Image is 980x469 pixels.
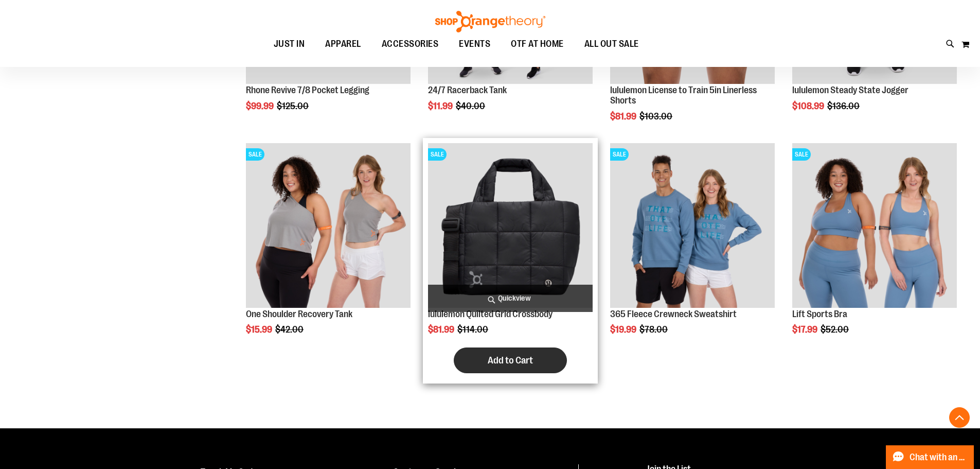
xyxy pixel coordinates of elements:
[246,143,411,309] a: Main view of One Shoulder Recovery TankSALE
[428,143,593,309] a: lululemon Quilted Grid CrossbodySALE
[246,143,411,308] img: Main view of One Shoulder Recovery Tank
[792,143,957,309] a: Main of 2024 Covention Lift Sports BraSALE
[488,355,533,366] span: Add to Cart
[886,445,974,469] button: Chat with an Expert
[428,143,593,308] img: lululemon Quilted Grid Crossbody
[428,309,553,319] a: lululemon Quilted Grid Crossbody
[275,324,305,335] span: $42.00
[792,309,847,319] a: Lift Sports Bra
[610,143,775,309] a: 365 Fleece Crewneck SweatshirtSALE
[454,348,567,373] button: Add to Cart
[274,32,305,56] span: JUST IN
[246,309,352,319] a: One Shoulder Recovery Tank
[246,148,264,161] span: SALE
[428,85,507,95] a: 24/7 Racerback Tank
[428,101,454,111] span: $11.99
[610,148,629,161] span: SALE
[423,138,598,384] div: product
[246,324,274,335] span: $15.99
[792,101,826,111] span: $108.99
[949,407,970,428] button: Back To Top
[428,148,447,161] span: SALE
[610,324,638,335] span: $19.99
[584,32,639,56] span: ALL OUT SALE
[610,111,638,121] span: $81.99
[428,285,593,312] a: Quickview
[457,324,490,335] span: $114.00
[792,85,908,95] a: lululemon Steady State Jogger
[459,32,490,56] span: EVENTS
[241,138,416,361] div: product
[610,143,775,308] img: 365 Fleece Crewneck Sweatshirt
[382,32,439,56] span: ACCESSORIES
[910,453,968,462] span: Chat with an Expert
[610,85,757,106] a: lululemon License to Train 5in Linerless Shorts
[511,32,564,56] span: OTF AT HOME
[325,32,361,56] span: APPAREL
[792,148,811,161] span: SALE
[434,11,547,32] img: Shop Orangetheory
[246,101,275,111] span: $99.99
[787,138,962,361] div: product
[246,85,369,95] a: Rhone Revive 7/8 Pocket Legging
[792,324,819,335] span: $17.99
[610,309,737,319] a: 365 Fleece Crewneck Sweatshirt
[792,143,957,308] img: Main of 2024 Covention Lift Sports Bra
[428,324,456,335] span: $81.99
[456,101,487,111] span: $40.00
[277,101,310,111] span: $125.00
[605,138,780,361] div: product
[827,101,861,111] span: $136.00
[821,324,850,335] span: $52.00
[639,324,669,335] span: $78.00
[639,111,674,121] span: $103.00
